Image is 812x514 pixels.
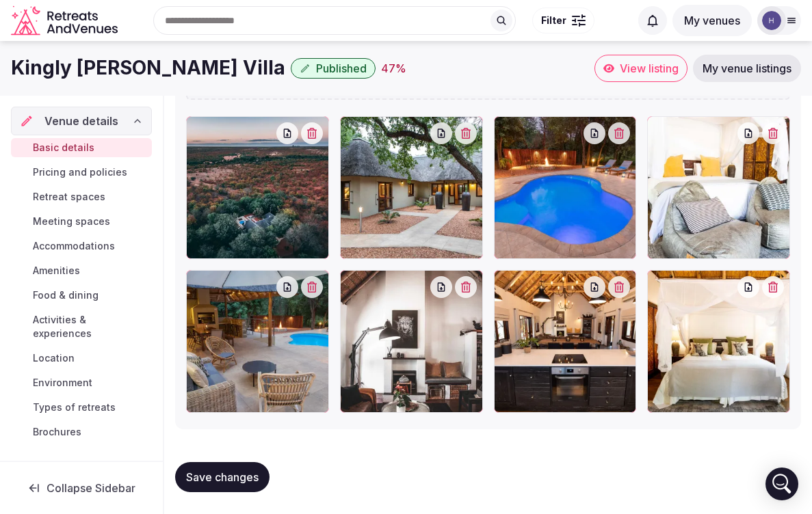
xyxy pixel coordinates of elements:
[11,163,152,182] a: Pricing and policies
[33,401,116,414] span: Types of retreats
[33,351,75,365] span: Location
[11,5,120,36] svg: Retreats and Venues company logo
[33,215,110,228] span: Meeting spaces
[186,470,259,484] span: Save changes
[11,422,152,442] a: Brochures
[11,373,152,392] a: Environment
[381,60,406,77] button: 47%
[186,270,329,413] div: kingly_patio.jpg.webp
[340,116,483,259] div: kingly_front.jpg.webp
[11,286,152,305] a: Food & dining
[11,349,152,368] a: Location
[316,62,367,75] span: Published
[186,116,329,259] div: 46b652df-5ec8-4d43-a388-2360eb3138d6.jpg.jpeg
[494,270,637,413] div: kingly_kitchen.jpg.webp
[33,288,99,302] span: Food & dining
[175,462,270,492] button: Save changes
[672,5,752,36] button: My venues
[11,310,152,343] a: Activities & experiences
[11,187,152,206] a: Retreat spaces
[381,60,406,77] div: 47 %
[647,270,790,413] div: kingly_bedroom_4.jpg.webp
[33,264,80,278] span: Amenities
[11,398,152,417] a: Types of retreats
[33,165,127,179] span: Pricing and policies
[672,14,752,27] a: My venues
[532,8,594,33] button: Filter
[494,116,637,259] div: kingly_pool_boma.jpg.webp
[11,138,152,157] a: Basic details
[762,11,781,30] img: holiday.kingly
[11,5,120,36] a: Visit the homepage
[340,270,483,413] div: kingly_fireplace.jpg.webp
[620,62,679,75] span: View listing
[693,55,801,82] a: My venue listings
[291,58,376,79] button: Published
[11,55,285,81] h1: Kingly [PERSON_NAME] Villa
[47,481,135,495] span: Collapse Sidebar
[33,190,105,204] span: Retreat spaces
[11,473,152,503] button: Collapse Sidebar
[703,62,791,75] span: My venue listings
[33,376,92,390] span: Environment
[594,55,687,82] a: View listing
[11,212,152,231] a: Meeting spaces
[44,113,118,129] span: Venue details
[11,261,152,280] a: Amenities
[647,116,790,259] div: kingly_room_king.jpg.webp
[765,468,798,500] div: Open Intercom Messenger
[33,425,81,439] span: Brochures
[33,239,115,253] span: Accommodations
[33,313,146,340] span: Activities & experiences
[33,141,94,154] span: Basic details
[541,14,566,27] span: Filter
[11,236,152,256] a: Accommodations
